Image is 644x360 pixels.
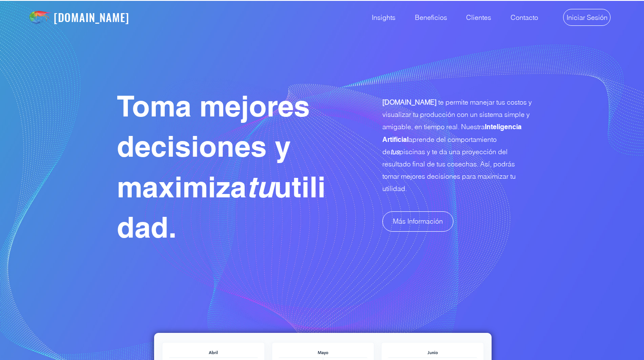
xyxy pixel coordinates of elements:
a: Beneficios [402,0,453,34]
span: te permite manejar tus costos y visualizar tu producción con un sistema simple y amigable, en tie... [382,98,532,193]
a: Insights [358,0,402,34]
span: Inteligencia Artificial [382,123,522,144]
span: Más Información [393,216,443,226]
a: Clientes [453,0,498,34]
a: Iniciar Sesión [563,9,611,26]
p: Insights [368,0,400,34]
span: Toma mejores decisiones y maximiza utilidad. [117,89,326,244]
span: tus [390,147,399,156]
span: [DOMAIN_NAME] [382,98,437,106]
p: Contacto [506,0,542,34]
a: Más Información [382,211,453,232]
a: Contacto [498,0,544,34]
span: tu [246,170,274,204]
p: Beneficios [411,0,451,34]
nav: Site [358,0,544,34]
p: Clientes [462,0,495,34]
span: Iniciar Sesión [567,13,608,22]
a: [DOMAIN_NAME] [54,9,130,25]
